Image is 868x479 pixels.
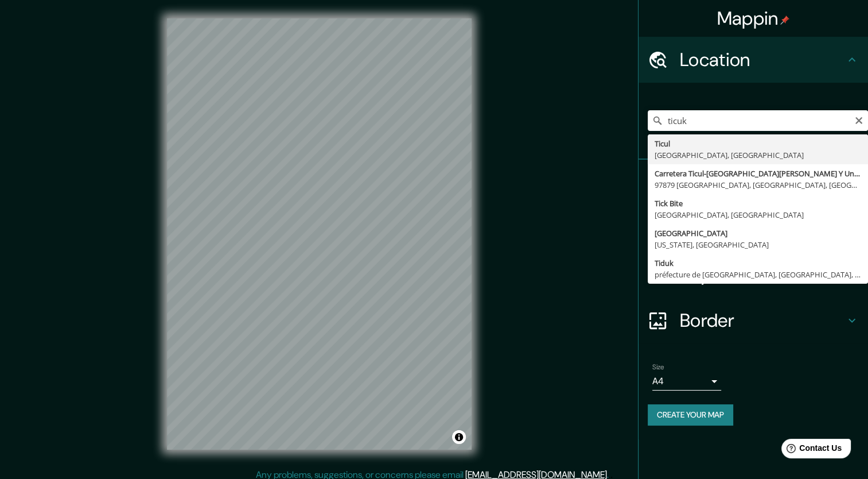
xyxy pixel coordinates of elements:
h4: Border [680,309,845,332]
div: Pins [639,160,868,206]
label: Size [652,362,664,372]
input: Pick your city or area [648,110,868,131]
iframe: Help widget launcher [766,434,855,466]
div: A4 [652,372,721,391]
button: Create your map [648,404,733,426]
div: [GEOGRAPHIC_DATA], [GEOGRAPHIC_DATA] [655,209,861,221]
div: Style [639,206,868,252]
button: Clear [854,114,863,125]
div: Tiduk [655,257,861,269]
button: Toggle attribution [452,430,466,444]
div: [GEOGRAPHIC_DATA], [GEOGRAPHIC_DATA] [655,149,861,161]
div: Border [639,298,868,343]
div: Carretera Ticul-[GEOGRAPHIC_DATA][PERSON_NAME] Y Unidad Agrícola [GEOGRAPHIC_DATA][PERSON_NAME] [655,168,861,179]
h4: Mappin [717,7,790,30]
img: pin-icon.png [780,16,789,25]
h4: Layout [680,263,845,286]
div: préfecture de [GEOGRAPHIC_DATA], [GEOGRAPHIC_DATA], [GEOGRAPHIC_DATA] [655,269,861,280]
div: Layout [639,252,868,298]
div: Ticul [655,138,861,149]
h4: Location [680,48,845,71]
div: [GEOGRAPHIC_DATA] [655,227,861,239]
canvas: Map [167,18,472,450]
div: 97879 [GEOGRAPHIC_DATA], [GEOGRAPHIC_DATA], [GEOGRAPHIC_DATA] [655,179,861,191]
div: [US_STATE], [GEOGRAPHIC_DATA] [655,239,861,250]
div: Tick Bite [655,198,861,209]
div: Location [639,37,868,83]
